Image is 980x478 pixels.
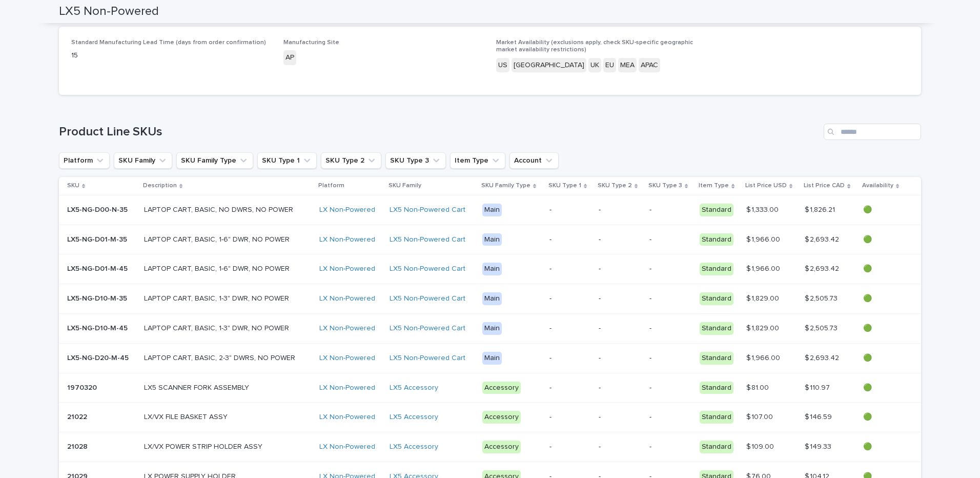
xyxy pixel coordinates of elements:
[482,263,502,275] div: Main
[318,180,344,191] p: Platform
[67,322,130,333] p: LX5-NG-D10-M-45
[283,39,339,46] span: Manufacturing Site
[863,354,905,363] p: 🟢
[700,204,733,216] div: Standard
[59,4,159,19] h2: LX5 Non-Powered
[599,413,641,422] p: -
[863,235,905,244] p: 🟢
[746,411,775,422] p: $ 107.00
[143,180,177,191] p: Description
[59,254,922,284] tr: LX5-NG-D01-M-45LX5-NG-D01-M-45 LAPTOP CART, BASIC, 1-6" DWR, NO POWERLAPTOP CART, BASIC, 1-6" DWR...
[699,180,729,191] p: Item Type
[549,206,590,214] p: -
[599,206,641,214] p: -
[144,233,292,244] p: LAPTOP CART, BASIC, 1-6" DWR, NO POWER
[482,233,502,246] div: Main
[549,354,590,363] p: -
[144,322,291,333] p: LAPTOP CART, BASIC, 1-3" DWR, NO POWER
[746,382,771,392] p: $ 81.00
[805,204,837,214] p: $ 1,826.21
[450,152,505,169] button: Item Type
[549,384,590,392] p: -
[144,204,295,214] p: LAPTOP CART, BASIC, NO DWRS, NO POWER
[144,352,297,363] p: LAPTOP CART, BASIC, 2-3" DWRS, NO POWER
[863,206,905,214] p: 🟢
[67,441,90,451] p: 21028
[649,294,691,303] p: -
[59,403,922,432] tr: 2102221022 LX/VX FILE BASKET ASSYLX/VX FILE BASKET ASSY LX Non-Powered LX5 Accessory Accessory---...
[863,413,905,422] p: 🟢
[746,292,781,303] p: $ 1,829.00
[319,413,375,422] a: LX Non-Powered
[649,354,691,363] p: -
[824,124,921,140] input: Search
[746,322,781,333] p: $ 1,829.00
[496,39,693,53] span: Market Availability (exclusions apply, check SKU-specific geographic market availability restrict...
[482,352,502,365] div: Main
[746,233,782,244] p: $ 1,966.00
[863,384,905,392] p: 🟢
[649,265,691,273] p: -
[509,152,559,169] button: Account
[599,294,641,303] p: -
[805,292,840,303] p: $ 2,505.73
[390,206,465,214] a: LX5 Non-Powered Cart
[67,180,79,191] p: SKU
[390,443,438,451] a: LX5 Accessory
[618,58,637,73] div: MEA
[700,382,733,394] div: Standard
[67,411,89,422] p: 21022
[862,180,893,191] p: Availability
[67,382,99,392] p: 1970320
[599,354,641,363] p: -
[700,322,733,335] div: Standard
[319,443,375,451] a: LX Non-Powered
[599,265,641,273] p: -
[746,204,781,214] p: $ 1,333.00
[114,152,172,169] button: SKU Family
[67,263,130,273] p: LX5-NG-D01-M-45
[700,263,733,275] div: Standard
[649,324,691,333] p: -
[549,324,590,333] p: -
[390,324,465,333] a: LX5 Non-Powered Cart
[144,441,264,451] p: LX/VX POWER STRIP HOLDER ASSY
[649,384,691,392] p: -
[389,180,421,191] p: SKU Family
[319,206,375,214] a: LX Non-Powered
[700,441,733,453] div: Standard
[649,443,691,451] p: -
[805,352,841,363] p: $ 2,693.42
[805,382,832,392] p: $ 110.97
[283,50,296,65] div: AP
[144,263,292,273] p: LAPTOP CART, BASIC, 1-6" DWR, NO POWER
[549,235,590,244] p: -
[482,382,521,394] div: Accessory
[67,204,130,214] p: LX5-NG-D00-N-35
[321,152,381,169] button: SKU Type 2
[805,322,840,333] p: $ 2,505.73
[482,204,502,216] div: Main
[319,235,375,244] a: LX Non-Powered
[144,382,251,392] p: LX5 SCANNER FORK ASSEMBLY
[805,233,841,244] p: $ 2,693.42
[746,441,776,451] p: $ 109.00
[390,384,438,392] a: LX5 Accessory
[603,58,616,73] div: EU
[319,265,375,273] a: LX Non-Powered
[319,294,375,303] a: LX Non-Powered
[385,152,446,169] button: SKU Type 3
[71,50,272,61] p: 15
[648,180,682,191] p: SKU Type 3
[863,294,905,303] p: 🟢
[598,180,632,191] p: SKU Type 2
[59,225,922,254] tr: LX5-NG-D01-M-35LX5-NG-D01-M-35 LAPTOP CART, BASIC, 1-6" DWR, NO POWERLAPTOP CART, BASIC, 1-6" DWR...
[482,322,502,335] div: Main
[59,152,110,169] button: Platform
[745,180,787,191] p: List Price USD
[639,58,660,73] div: APAC
[548,180,581,191] p: SKU Type 1
[482,292,502,305] div: Main
[59,313,922,343] tr: LX5-NG-D10-M-45LX5-NG-D10-M-45 LAPTOP CART, BASIC, 1-3" DWR, NO POWERLAPTOP CART, BASIC, 1-3" DWR...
